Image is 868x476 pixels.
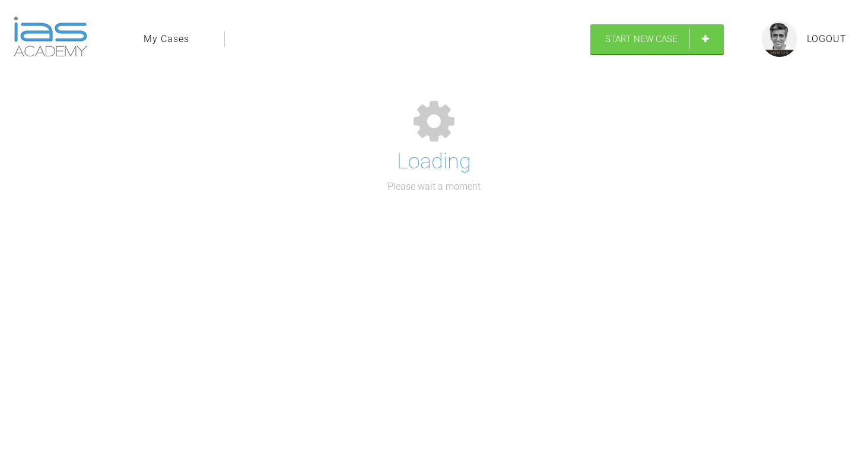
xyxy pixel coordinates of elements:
[397,145,471,179] h1: Loading
[144,31,189,47] a: My Cases
[590,24,724,54] a: Start New Case
[762,21,797,57] img: profile.png
[387,179,481,194] p: Please wait a moment
[605,34,678,44] span: Start New Case
[807,31,847,47] a: Logout
[14,17,87,57] img: logo-light.3e3ef733.png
